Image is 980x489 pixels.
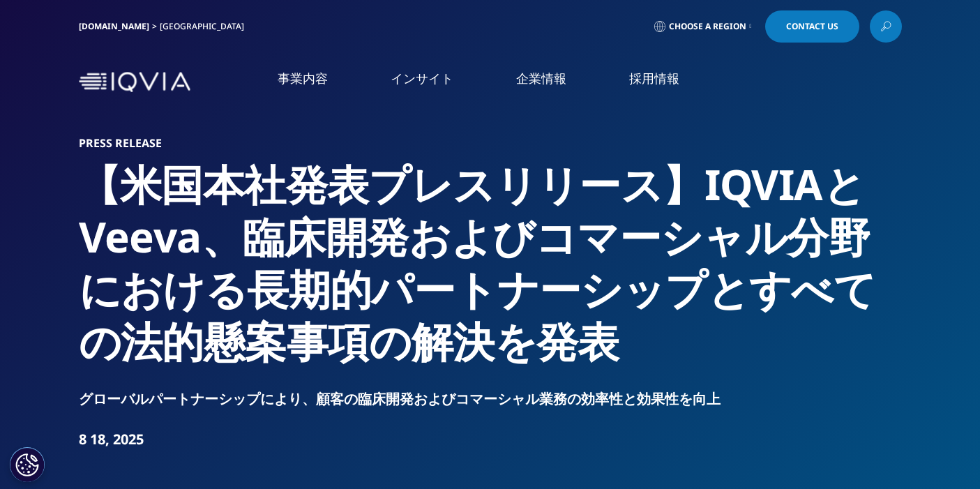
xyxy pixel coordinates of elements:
[79,158,902,368] h2: 【米国本社発表プレスリリース】IQVIAとVeeva、臨床開発およびコマーシャル分野における長期的パートナーシップとすべての法的懸案事項の解決を発表
[391,70,453,87] a: インサイト
[629,70,679,87] a: 採用情報
[79,389,902,409] div: グローバルパートナーシップにより、顧客の臨床開発およびコマーシャル業務の効率性と効果性を向上
[278,70,328,87] a: 事業内容
[79,20,149,32] a: [DOMAIN_NAME]
[79,136,902,150] h1: Press Release
[160,21,250,32] div: [GEOGRAPHIC_DATA]
[196,49,902,115] nav: Primary
[786,22,838,31] span: Contact Us
[765,10,859,43] a: Contact Us
[79,430,902,449] div: 8 18, 2025
[516,70,566,87] a: 企業情報
[669,21,746,32] span: Choose a Region
[10,447,45,482] button: Cookies Settings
